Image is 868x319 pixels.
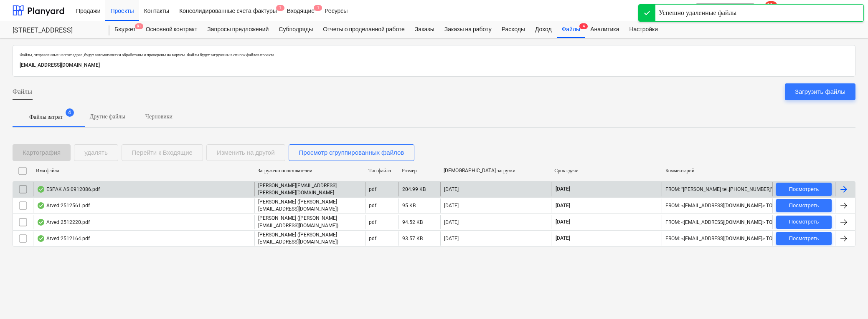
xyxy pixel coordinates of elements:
a: Субподряды [274,21,318,38]
span: 9+ [135,23,143,29]
a: Аналитика [585,21,624,38]
p: Файлы затрат [29,113,63,121]
button: Посмотреть [776,183,832,196]
div: [DATE] [444,236,459,241]
a: Основной контракт [141,21,203,38]
p: Другие файлы [90,112,125,121]
a: Расходы [497,21,530,38]
span: Файлы [13,87,32,97]
a: Доход [530,21,557,38]
div: ESPAK AS 0912086.pdf [37,186,100,193]
p: [PERSON_NAME] ([PERSON_NAME][EMAIL_ADDRESS][DOMAIN_NAME]) [258,198,362,213]
div: Arved 2512220.pdf [37,219,90,226]
div: Комментарий [665,168,769,174]
div: Arved 2512164.pdf [37,235,90,242]
div: OCR завершено [37,219,45,226]
p: [EMAIL_ADDRESS][DOMAIN_NAME] [20,61,848,70]
a: Заказы на работу [439,21,497,38]
span: [DATE] [555,235,571,242]
span: 1 [276,5,284,11]
button: Посмотреть [776,199,832,212]
span: 4 [66,108,74,117]
div: Имя файла [36,168,251,174]
div: OCR завершено [37,235,45,242]
a: Запросы предложений [202,21,274,38]
p: Черновики [145,112,173,121]
a: Бюджет9+ [109,21,141,38]
div: pdf [369,219,376,225]
a: Заказы [410,21,439,38]
button: Посмотреть [776,232,832,245]
div: 204.99 KB [402,186,426,192]
div: [DATE] [444,186,459,192]
div: Посмотреть [789,185,819,194]
div: pdf [369,203,376,208]
div: Срок сдачи [554,168,658,174]
a: Отчеты о проделанной работе [318,21,410,38]
p: Файлы, отправленные на этот адрес, будут автоматически обработаны и проверены на вирусы. Файлы бу... [20,52,848,58]
a: Настройки [624,21,663,38]
div: Загрузить файлы [795,86,845,97]
div: Тип файла [368,168,395,174]
div: Размер [402,168,437,174]
button: Загрузить файлы [785,83,855,100]
div: OCR завершено [37,202,45,209]
div: Файлы [557,21,585,38]
span: 4 [579,23,588,29]
p: [PERSON_NAME] ([PERSON_NAME][EMAIL_ADDRESS][DOMAIN_NAME]) [258,215,362,229]
span: 1 [314,5,322,11]
div: Бюджет [109,21,141,38]
button: Просмотр сгруппированных файлов [289,144,415,161]
div: Просмотр сгруппированных файлов [299,147,404,158]
span: [DATE] [555,202,571,209]
div: [STREET_ADDRESS] [13,26,99,35]
div: Посмотреть [789,234,819,244]
div: Успешно удаленные файлы [659,8,736,18]
div: Arved 2512561.pdf [37,202,90,209]
div: [DEMOGRAPHIC_DATA] загрузки [444,168,548,174]
p: [PERSON_NAME] ([PERSON_NAME][EMAIL_ADDRESS][DOMAIN_NAME]) [258,231,362,246]
p: [PERSON_NAME][EMAIL_ADDRESS][PERSON_NAME][DOMAIN_NAME] [258,182,362,196]
div: 95 KB [402,203,416,208]
div: OCR завершено [37,186,45,193]
span: [DATE] [555,186,571,193]
span: [DATE] [555,219,571,226]
button: Посмотреть [776,216,832,229]
div: 94.52 KB [402,219,423,225]
div: pdf [369,186,376,192]
div: [DATE] [444,203,459,208]
div: [DATE] [444,219,459,225]
div: Загружено пользователем [258,168,362,174]
div: pdf [369,236,376,241]
div: Посмотреть [789,201,819,211]
div: 93.57 KB [402,236,423,241]
a: Файлы4 [557,21,585,38]
div: Посмотреть [789,217,819,227]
